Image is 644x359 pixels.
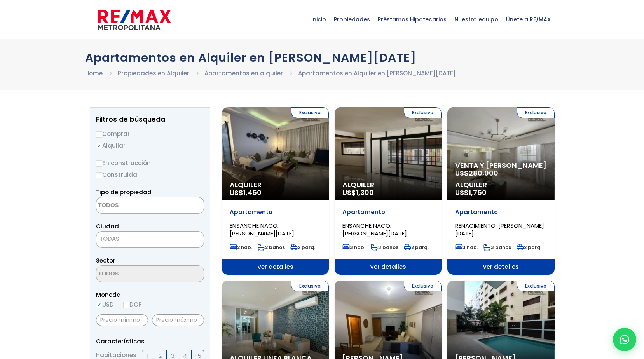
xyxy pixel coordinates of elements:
[342,208,434,216] p: Apartamento
[455,181,546,189] span: Alquiler
[99,235,119,243] span: TODAS
[517,244,541,251] span: 2 parq.
[330,8,374,31] span: Propiedades
[298,68,456,78] li: Apartamentos en Alquiler en [PERSON_NAME][DATE]
[455,221,544,237] span: RENACIMIENTO, [PERSON_NAME][DATE]
[517,107,555,118] span: Exclusiva
[96,234,204,244] span: TODAS
[85,51,559,64] h1: Apartamentos en Alquiler en [PERSON_NAME][DATE]
[517,281,555,291] span: Exclusiva
[447,259,554,275] span: Ver detalles
[96,158,204,168] label: En construcción
[258,244,285,251] span: 2 baños
[96,143,102,149] input: Alquilar
[502,8,555,31] span: Únete a RE/MAX
[96,115,204,123] h2: Filtros de búsqueda
[123,302,129,308] input: DOP
[342,188,374,197] span: US$
[123,300,142,309] label: DOP
[96,172,102,178] input: Construida
[230,181,321,189] span: Alquiler
[342,244,365,251] span: 3 hab.
[243,188,262,197] span: 1,450
[455,208,546,216] p: Apartamento
[222,259,329,275] span: Ver detalles
[230,244,252,251] span: 2 hab.
[342,181,434,189] span: Alquiler
[96,222,119,230] span: Ciudad
[483,244,511,251] span: 3 baños
[204,69,283,77] a: Apartamentos en alquiler
[96,131,102,138] input: Comprar
[96,314,148,326] input: Precio mínimo
[342,221,407,237] span: ENSANCHE NACO, [PERSON_NAME][DATE]
[455,168,498,178] span: US$
[96,188,152,196] span: Tipo de propiedad
[230,221,294,237] span: ENSANCHE NACO, [PERSON_NAME][DATE]
[96,129,204,139] label: Comprar
[307,8,330,31] span: Inicio
[455,244,478,251] span: 3 hab.
[371,244,398,251] span: 3 baños
[455,188,487,197] span: US$
[96,141,204,150] label: Alquilar
[404,281,442,291] span: Exclusiva
[469,168,498,178] span: 280,000
[96,160,102,167] input: En construcción
[335,107,442,275] a: Exclusiva Alquiler US$1,300 Apartamento ENSANCHE NACO, [PERSON_NAME][DATE] 3 hab. 3 baños 2 parq....
[96,170,204,179] label: Construida
[230,188,262,197] span: US$
[404,244,429,251] span: 2 parq.
[152,314,204,326] input: Precio máximo
[374,8,450,31] span: Préstamos Hipotecarios
[291,107,329,118] span: Exclusiva
[356,188,374,197] span: 1,300
[85,69,103,77] a: Home
[96,302,102,308] input: USD
[450,8,502,31] span: Nuestro equipo
[96,336,204,346] p: Características
[335,259,442,275] span: Ver detalles
[96,256,115,265] span: Sector
[404,107,442,118] span: Exclusiva
[222,107,329,275] a: Exclusiva Alquiler US$1,450 Apartamento ENSANCHE NACO, [PERSON_NAME][DATE] 2 hab. 2 baños 2 parq....
[96,300,114,309] label: USD
[96,231,204,248] span: TODAS
[230,208,321,216] p: Apartamento
[455,162,546,169] span: Venta y [PERSON_NAME]
[447,107,554,275] a: Exclusiva Venta y [PERSON_NAME] US$280,000 Alquiler US$1,750 Apartamento RENACIMIENTO, [PERSON_NA...
[98,8,171,31] img: remax-metropolitana-logo
[469,188,487,197] span: 1,750
[96,197,172,214] textarea: Search
[290,244,315,251] span: 2 parq.
[96,290,204,300] span: Moneda
[118,69,189,77] a: Propiedades en Alquiler
[291,281,329,291] span: Exclusiva
[96,266,172,282] textarea: Search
